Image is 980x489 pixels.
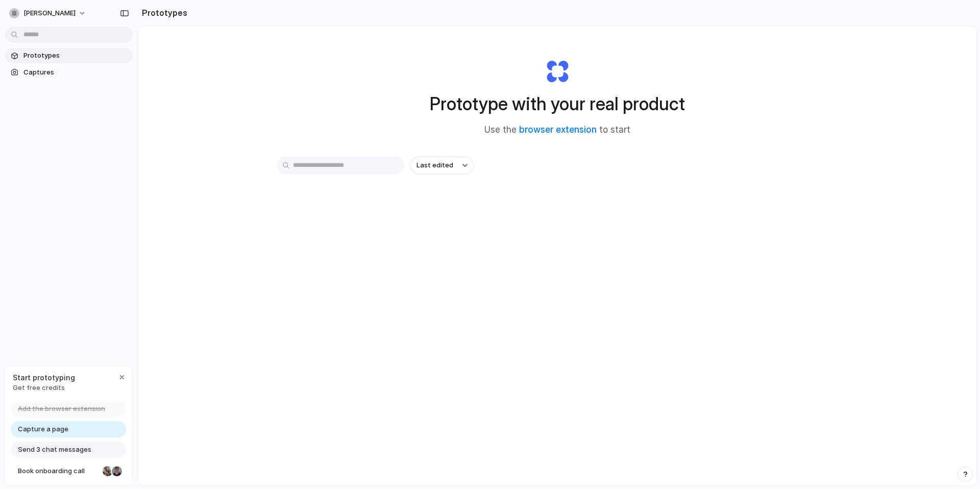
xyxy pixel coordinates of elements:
[416,160,453,170] span: Last edited
[484,124,630,137] span: Use the to start
[410,157,474,174] button: Last edited
[5,5,91,21] button: [PERSON_NAME]
[13,383,75,393] span: Get free credits
[23,67,129,78] span: Captures
[23,51,129,61] span: Prototypes
[18,404,105,414] span: Add the browser extension
[5,48,133,63] a: Prototypes
[13,372,75,383] span: Start prototyping
[23,8,76,18] span: [PERSON_NAME]
[11,463,126,479] a: Book onboarding call
[18,445,91,455] span: Send 3 chat messages
[5,65,133,80] a: Captures
[102,465,114,477] div: Nicole Kubica
[18,424,68,434] span: Capture a page
[138,7,187,19] h2: Prototypes
[519,125,597,135] a: browser extension
[18,466,99,476] span: Book onboarding call
[111,465,123,477] div: Christian Iacullo
[430,90,685,117] h1: Prototype with your real product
